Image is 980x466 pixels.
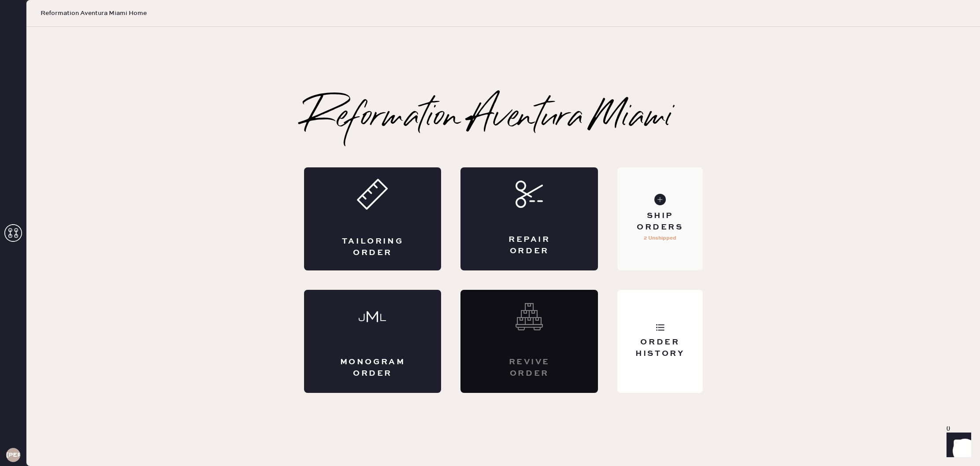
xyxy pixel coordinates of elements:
h2: Reformation Aventura Miami [304,100,673,136]
div: Ship Orders [624,211,695,233]
div: Revive order [496,357,563,379]
div: Tailoring Order [339,236,406,258]
iframe: Front Chat [938,426,976,464]
h3: [PERSON_NAME] [6,452,20,458]
div: Monogram Order [339,357,406,379]
p: 2 Unshipped [644,233,676,244]
div: Repair Order [496,234,563,256]
div: Order History [624,337,695,359]
span: Reformation Aventura Miami Home [41,9,147,18]
div: Interested? Contact us at care@hemster.co [460,290,598,393]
